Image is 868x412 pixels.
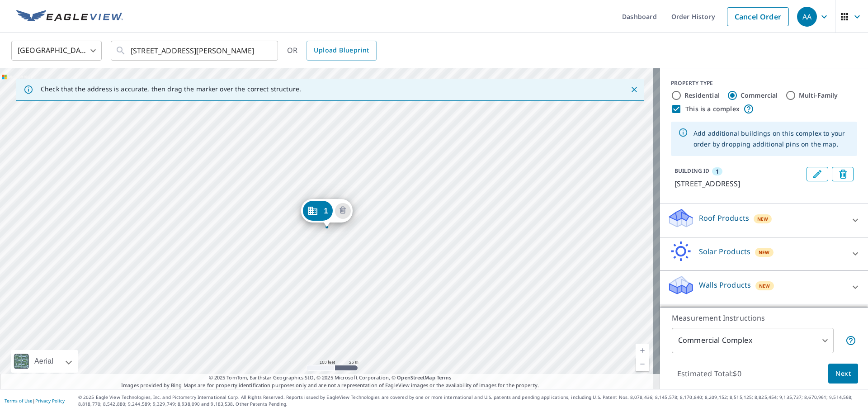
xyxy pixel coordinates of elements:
[301,199,352,227] div: Dropped pin, building 1, Commercial property, 615 Northside Dr Griffin, GA 30223
[832,167,854,181] button: Delete building 1
[675,167,709,175] p: BUILDING ID
[16,10,123,24] img: EV Logo
[672,328,834,353] div: Commercial Complex
[799,91,838,100] label: Multi-Family
[667,241,861,267] div: Solar ProductsNew
[675,178,803,189] p: [STREET_ADDRESS]
[209,374,452,382] span: © 2025 TomTom, Earthstar Geographics SIO, © 2025 Microsoft Corporation, ©
[741,91,778,100] label: Commercial
[324,208,328,214] span: 1
[797,7,817,27] div: AA
[131,38,259,63] input: Search by address or latitude-longitude
[667,208,861,233] div: Roof ProductsNew
[716,167,719,175] span: 1
[757,215,769,223] span: New
[727,7,789,26] a: Cancel Order
[32,350,56,373] div: Aerial
[41,85,301,93] p: Check that the address is accurate, then drag the marker over the correct structure.
[693,124,850,153] div: Add additional buildings on this complex to your order by dropping additional pins on the map.
[835,368,851,379] span: Next
[845,335,856,346] span: Each building may require a separate measurement report; if so, your account will be billed per r...
[11,350,78,373] div: Aerial
[672,313,856,323] p: Measurement Instructions
[828,364,858,384] button: Next
[759,282,770,289] span: New
[437,374,452,381] a: Terms
[11,38,102,63] div: [GEOGRAPHIC_DATA]
[5,398,65,403] p: |
[628,84,640,95] button: Close
[335,203,351,219] button: Delete building 1
[807,167,828,181] button: Edit building 1
[636,344,649,357] a: Current Level 18, Zoom In
[667,275,861,300] div: Walls ProductsNew
[671,79,857,87] div: PROPERTY TYPE
[636,357,649,371] a: Current Level 18, Zoom Out
[699,213,749,223] p: Roof Products
[307,41,376,61] a: Upload Blueprint
[78,394,863,407] p: © 2025 Eagle View Technologies, Inc. and Pictometry International Corp. All Rights Reserved. Repo...
[397,374,435,381] a: OpenStreetMap
[684,91,720,100] label: Residential
[35,398,65,404] a: Privacy Policy
[759,249,770,256] span: New
[314,45,369,56] span: Upload Blueprint
[699,246,750,257] p: Solar Products
[670,364,749,384] p: Estimated Total: $0
[287,41,377,61] div: OR
[699,279,751,290] p: Walls Products
[5,398,33,404] a: Terms of Use
[685,104,740,114] label: This is a complex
